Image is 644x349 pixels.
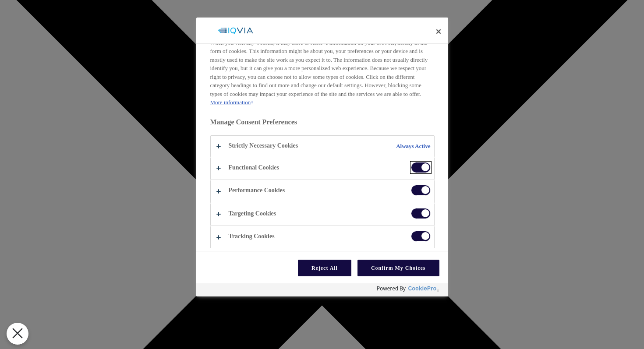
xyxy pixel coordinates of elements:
a: More information about your privacy, opens in a new tab [210,99,253,106]
img: Powered by OneTrust Opens in a new Tab [377,286,437,293]
div: Privacy Preference Center [196,18,448,297]
button: Reject All [298,260,351,276]
button: Close preference center [429,22,448,41]
div: When you visit any website, it may store or retrieve information on your browser, mostly in the f... [210,39,435,107]
a: Powered by OneTrust Opens in a new Tab [377,286,444,296]
div: Company Logo [209,22,262,39]
div: Preference center [196,18,448,297]
button: Confirm My Choices [357,260,439,276]
img: Company Logo [212,22,258,39]
h3: Manage Consent Preferences [210,118,435,131]
button: Close Preferences [7,323,28,345]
